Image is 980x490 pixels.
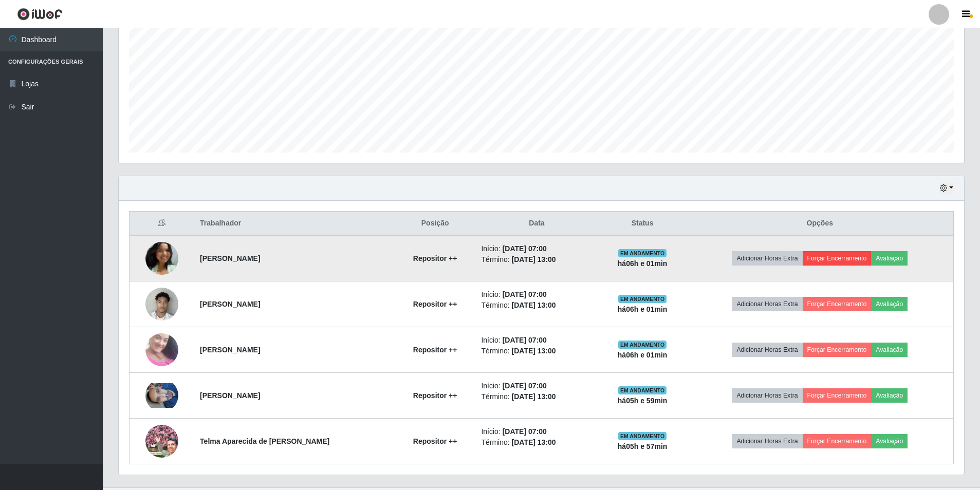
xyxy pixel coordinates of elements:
[481,346,592,356] li: Término:
[871,251,908,266] button: Avaliação
[618,386,667,394] span: EM ANDAMENTO
[512,301,556,309] time: [DATE] 13:00
[413,300,457,308] strong: Repositor ++
[512,255,556,263] time: [DATE] 13:00
[145,242,178,275] img: 1748893020398.jpeg
[200,346,260,354] strong: [PERSON_NAME]
[413,437,457,445] strong: Repositor ++
[200,300,260,308] strong: [PERSON_NAME]
[481,300,592,311] li: Término:
[503,427,547,436] time: [DATE] 07:00
[618,432,667,440] span: EM ANDAMENTO
[618,397,668,405] strong: há 05 h e 59 min
[503,290,547,298] time: [DATE] 07:00
[145,282,178,326] img: 1752582436297.jpeg
[503,382,547,390] time: [DATE] 07:00
[145,425,178,458] img: 1753488226695.jpeg
[599,212,687,236] th: Status
[481,391,592,402] li: Término:
[512,438,556,446] time: [DATE] 13:00
[481,289,592,300] li: Início:
[732,251,802,266] button: Adicionar Horas Extra
[481,426,592,437] li: Início:
[732,388,802,403] button: Adicionar Horas Extra
[687,212,954,236] th: Opções
[803,297,872,311] button: Forçar Encerramento
[803,343,872,357] button: Forçar Encerramento
[503,244,547,253] time: [DATE] 07:00
[803,434,872,448] button: Forçar Encerramento
[618,341,667,349] span: EM ANDAMENTO
[475,212,598,236] th: Data
[413,391,457,400] strong: Repositor ++
[413,254,457,262] strong: Repositor ++
[481,243,592,254] li: Início:
[413,346,457,354] strong: Repositor ++
[618,442,668,450] strong: há 05 h e 57 min
[200,437,329,445] strong: Telma Aparecida de [PERSON_NAME]
[803,251,872,266] button: Forçar Encerramento
[194,212,395,236] th: Trabalhador
[618,259,668,268] strong: há 06 h e 01 min
[200,254,260,262] strong: [PERSON_NAME]
[512,347,556,355] time: [DATE] 13:00
[732,297,802,311] button: Adicionar Horas Extra
[512,392,556,401] time: [DATE] 13:00
[871,343,908,357] button: Avaliação
[871,434,908,448] button: Avaliação
[481,254,592,265] li: Término:
[803,388,872,403] button: Forçar Encerramento
[481,381,592,391] li: Início:
[145,321,178,379] img: 1753110543973.jpeg
[503,336,547,344] time: [DATE] 07:00
[481,437,592,448] li: Término:
[618,295,667,303] span: EM ANDAMENTO
[732,434,802,448] button: Adicionar Horas Extra
[871,388,908,403] button: Avaliação
[200,391,260,400] strong: [PERSON_NAME]
[145,383,178,408] img: 1753294616026.jpeg
[618,249,667,257] span: EM ANDAMENTO
[17,8,63,21] img: CoreUI Logo
[618,305,668,313] strong: há 06 h e 01 min
[395,212,475,236] th: Posição
[618,351,668,359] strong: há 06 h e 01 min
[481,335,592,346] li: Início:
[871,297,908,311] button: Avaliação
[732,343,802,357] button: Adicionar Horas Extra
